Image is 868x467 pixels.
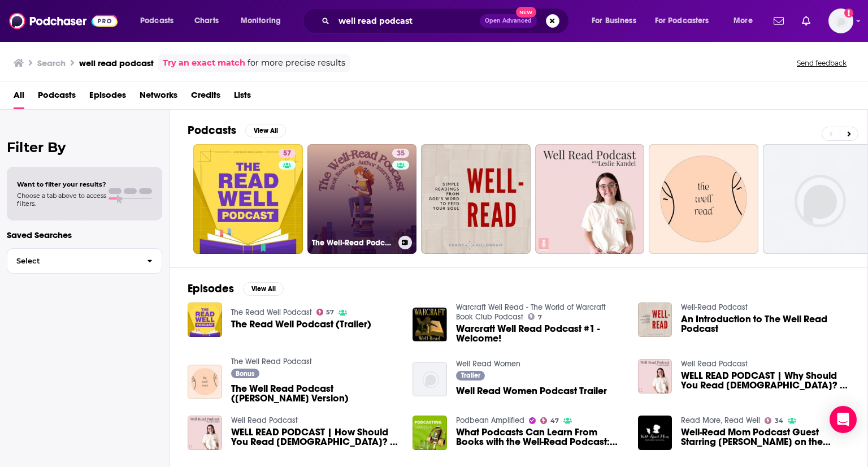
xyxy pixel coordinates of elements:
span: Charts [194,13,219,29]
a: Well Read Podcast [231,416,298,425]
h2: Filter By [7,139,162,155]
a: Show notifications dropdown [769,11,788,31]
span: for more precise results [248,57,345,70]
svg: Add a profile image [844,8,853,18]
a: Well Read Podcast [681,359,748,369]
a: 57 [316,309,335,315]
h2: Podcasts [188,123,236,137]
a: Credits [191,86,220,109]
span: For Business [592,13,636,29]
input: Search podcasts, credits, & more... [334,12,480,30]
span: Choose a tab above to access filters. [17,192,106,207]
a: PodcastsView All [188,123,286,137]
img: WELL READ PODCAST | Why Should You Read The Bible? | 2 Timothy 3:16-17 [638,359,672,394]
button: open menu [584,12,650,30]
a: Lists [234,86,251,109]
button: open menu [132,12,188,30]
a: WELL READ PODCAST | Why Should You Read The Bible? | 2 Timothy 3:16-17 [681,371,849,390]
a: Well Read Women Podcast Trailer [456,386,607,396]
p: Saved Searches [7,230,162,240]
span: New [516,7,536,18]
span: The Well Read Podcast ([PERSON_NAME] Version) [231,384,400,403]
a: Podbean Amplified [456,416,524,425]
a: 57 [193,144,303,254]
a: EpisodesView All [188,282,284,296]
a: Well-Read Podcast [681,302,748,312]
a: 35 [392,149,409,158]
a: Show notifications dropdown [797,11,815,31]
h2: Episodes [188,282,234,296]
h3: well read podcast [79,58,154,68]
button: open menu [726,12,767,30]
span: Podcasts [140,13,173,29]
a: Warcraft Well Read Podcast #1 - Welcome! [456,324,624,343]
a: The Read Well Podcast (Trailer) [231,319,371,329]
span: 57 [326,310,334,315]
a: 7 [528,313,542,320]
img: An Introduction to The Well Read Podcast [638,302,672,337]
button: open menu [233,12,296,30]
img: WELL READ PODCAST | How Should You Read The Bible? | 2 Timothy 3:16-17 [188,416,222,450]
img: Well-Read Mom Podcast Guest Starring Margaret Cronin on the Importance of Leisure [638,416,672,450]
button: View All [243,282,284,296]
a: The Well Read Podcast [231,357,312,366]
a: Warcraft Well Read - The World of Warcraft Book Club Podcast [456,302,606,322]
span: Bonus [236,370,254,377]
button: Send feedback [793,58,850,68]
a: The Read Well Podcast [231,308,312,317]
span: All [14,86,24,109]
img: Well Read Women Podcast Trailer [413,362,447,396]
a: WELL READ PODCAST | How Should You Read The Bible? | 2 Timothy 3:16-17 [231,427,400,447]
span: 34 [775,418,783,423]
span: 57 [283,148,291,159]
button: Select [7,248,162,274]
span: 35 [397,148,405,159]
span: WELL READ PODCAST | How Should You Read [DEMOGRAPHIC_DATA]? | [DEMOGRAPHIC_DATA][PERSON_NAME] 3:1... [231,427,400,447]
h3: Search [37,58,66,68]
span: WELL READ PODCAST | Why Should You Read [DEMOGRAPHIC_DATA]? | [DEMOGRAPHIC_DATA][PERSON_NAME] 3:1... [681,371,849,390]
img: What Podcasts Can Learn From Books with the Well-Read Podcast: Season 01 Ep. 5 [413,416,447,450]
a: Networks [140,86,177,109]
img: The Read Well Podcast (Trailer) [188,302,222,337]
span: Logged in as eringalloway [828,8,853,33]
a: What Podcasts Can Learn From Books with the Well-Read Podcast: Season 01 Ep. 5 [456,427,624,447]
span: 7 [538,315,542,320]
a: 47 [540,417,559,424]
span: More [734,13,753,29]
span: Want to filter your results? [17,180,106,188]
span: Select [7,257,138,265]
a: 35The Well-Read Podcast [307,144,417,254]
button: open menu [648,12,726,30]
span: Monitoring [241,13,281,29]
a: Podcasts [38,86,76,109]
img: Warcraft Well Read Podcast #1 - Welcome! [413,308,447,342]
a: 57 [279,149,296,158]
a: 34 [765,417,783,424]
img: The Well Read Podcast (Taylor's Version) [188,365,222,399]
span: Episodes [89,86,126,109]
div: Search podcasts, credits, & more... [314,8,580,34]
div: Open Intercom Messenger [830,406,857,433]
button: Open AdvancedNew [480,14,537,28]
a: An Introduction to The Well Read Podcast [681,314,849,334]
h3: The Well-Read Podcast [312,238,394,248]
img: Podchaser - Follow, Share and Rate Podcasts [9,10,118,32]
button: Show profile menu [828,8,853,33]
